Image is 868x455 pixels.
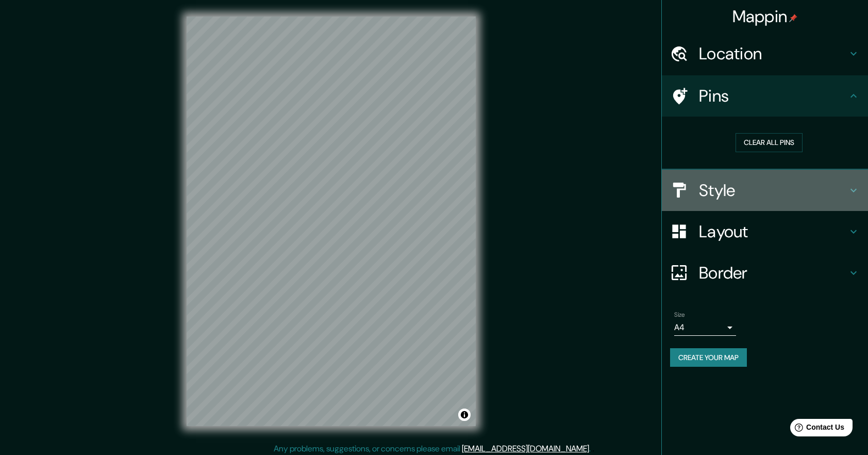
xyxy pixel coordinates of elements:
[592,443,594,455] div: .
[699,43,847,64] h4: Location
[274,443,591,455] p: Any problems, suggestions, or concerns please email .
[789,14,797,22] img: pin-icon.png
[670,348,747,367] button: Create your map
[662,33,868,74] div: Location
[674,319,736,336] div: A4
[732,6,798,27] h4: Mappin
[736,133,803,152] button: Clear all pins
[699,86,847,106] h4: Pins
[699,180,847,201] h4: Style
[674,310,685,319] label: Size
[458,409,471,421] button: Toggle attribution
[662,75,868,117] div: Pins
[776,415,857,444] iframe: Help widget launcher
[699,263,847,283] h4: Border
[187,17,476,426] canvas: Map
[662,252,868,294] div: Border
[662,170,868,211] div: Style
[462,443,589,454] a: [EMAIL_ADDRESS][DOMAIN_NAME]
[662,211,868,252] div: Layout
[699,221,847,242] h4: Layout
[591,443,592,455] div: .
